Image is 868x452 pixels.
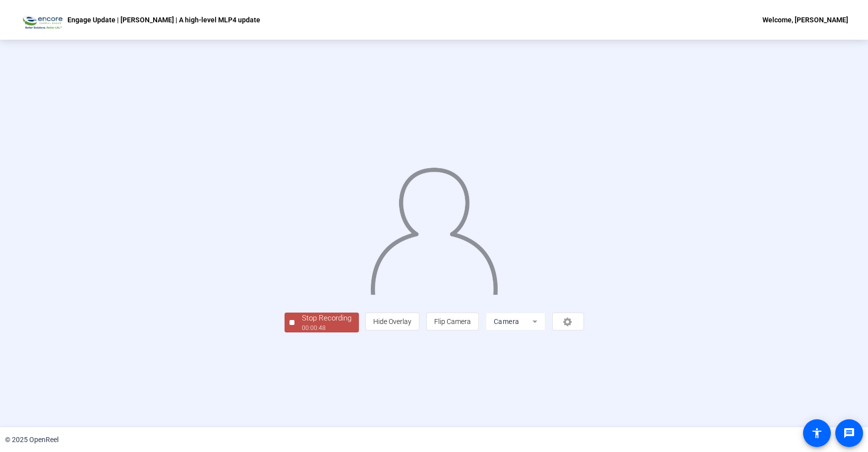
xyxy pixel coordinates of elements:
div: Welcome, [PERSON_NAME] [762,14,848,26]
div: Stop Recording [302,313,351,324]
img: overlay [369,160,499,295]
span: Hide Overlay [373,318,411,325]
button: Flip Camera [426,313,479,330]
button: Hide Overlay [365,313,419,330]
p: Engage Update | [PERSON_NAME] | A high-level MLP4 update [67,14,260,26]
div: 00:00:48 [302,323,351,332]
button: Stop Recording00:00:48 [285,313,359,333]
div: © 2025 OpenReel [5,435,58,445]
span: Flip Camera [434,318,471,325]
img: OpenReel logo [20,10,62,30]
mat-icon: message [843,427,855,439]
mat-icon: accessibility [811,427,823,439]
